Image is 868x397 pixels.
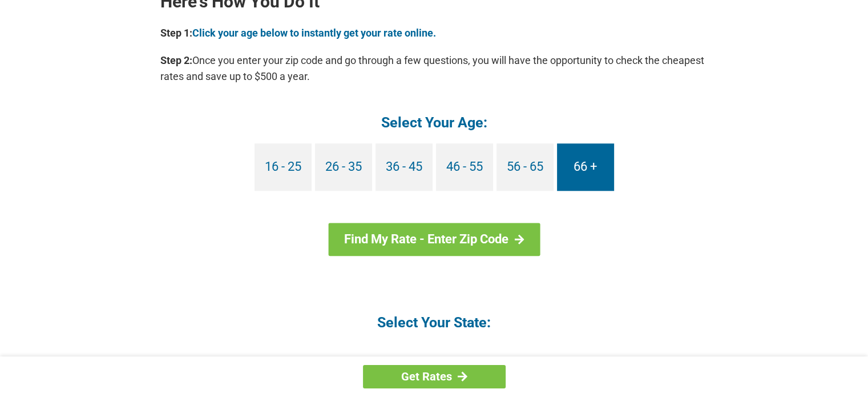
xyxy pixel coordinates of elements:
a: 36 - 45 [376,143,433,191]
p: Once you enter your zip code and go through a few questions, you will have the opportunity to che... [160,53,708,85]
a: Click your age below to instantly get your rate online. [192,27,436,39]
a: 66 + [557,143,614,191]
h4: Select Your Age: [160,113,708,132]
a: 26 - 35 [315,143,372,191]
a: Find My Rate - Enter Zip Code [328,223,540,256]
a: 56 - 65 [496,143,554,191]
a: 16 - 25 [255,143,312,191]
a: Get Rates [363,365,506,388]
a: 46 - 55 [436,143,493,191]
h4: Select Your State: [160,313,708,332]
b: Step 1: [160,27,192,39]
b: Step 2: [160,54,192,66]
